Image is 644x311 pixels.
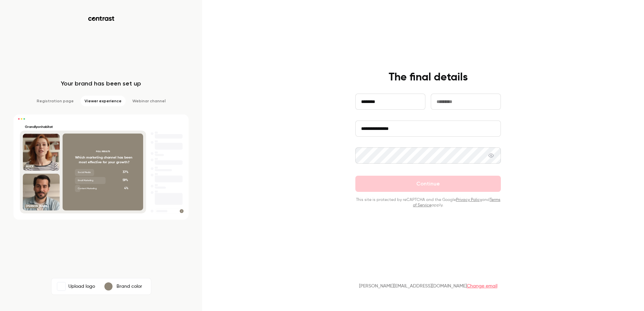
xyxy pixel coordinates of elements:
img: Grandlyonhabitat [57,282,65,290]
li: Viewer experience [80,96,126,106]
p: [PERSON_NAME][EMAIL_ADDRESS][DOMAIN_NAME] [359,283,497,289]
p: Your brand has been set up [61,79,141,88]
li: Webinar channel [128,96,170,106]
button: Brand color [99,280,150,293]
h4: The final details [389,71,468,84]
p: Brand color [117,283,142,290]
a: Privacy Policy [456,198,482,202]
p: This site is protected by reCAPTCHA and the Google and apply. [355,197,501,208]
a: Change email [467,284,497,288]
label: GrandlyonhabitatUpload logo [53,280,99,293]
li: Registration page [33,96,78,106]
